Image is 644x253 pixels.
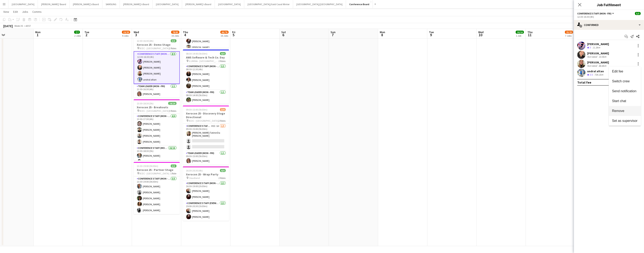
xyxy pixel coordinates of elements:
[609,76,641,86] button: Switch crew
[609,66,641,76] button: Edit fee
[612,109,624,113] span: Remove
[609,106,641,116] button: Remove
[612,119,638,122] span: Set as supervisor
[609,86,641,96] button: Send notification
[612,99,626,103] span: Start chat
[612,79,630,83] span: Switch crew
[612,70,623,73] span: Edit fee
[609,96,641,106] button: Start chat
[612,89,636,93] span: Send notification
[609,116,641,126] button: Set as supervisor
